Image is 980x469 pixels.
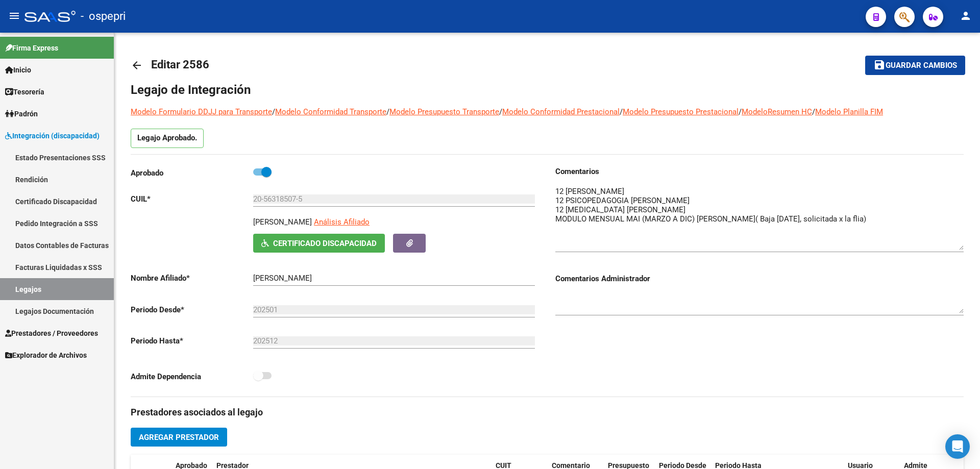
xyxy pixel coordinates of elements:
div: Open Intercom Messenger [945,434,970,459]
span: Tesorería [5,86,44,97]
p: [PERSON_NAME] [253,216,312,228]
span: Análisis Afiliado [314,217,370,227]
h3: Comentarios Administrador [555,273,964,284]
button: Agregar Prestador [131,428,227,447]
a: Modelo Planilla FIM [815,107,883,116]
p: Admite Dependencia [131,371,253,382]
span: Inicio [5,64,31,76]
a: Modelo Conformidad Prestacional [502,107,620,116]
span: - ospepri [81,5,126,28]
mat-icon: person [960,10,972,22]
span: Explorador de Archivos [5,350,87,361]
a: Modelo Presupuesto Prestacional [623,107,739,116]
h3: Prestadores asociados al legajo [131,405,964,419]
h3: Comentarios [555,166,964,177]
a: Modelo Conformidad Transporte [275,107,386,116]
span: Prestadores / Proveedores [5,328,98,339]
a: Modelo Formulario DDJJ para Transporte [131,107,272,116]
p: Aprobado [131,167,253,179]
button: Certificado Discapacidad [253,234,385,253]
p: Legajo Aprobado. [131,129,204,148]
span: Padrón [5,108,38,119]
span: Agregar Prestador [139,433,219,442]
span: Certificado Discapacidad [273,239,377,248]
mat-icon: menu [8,10,20,22]
a: ModeloResumen HC [742,107,812,116]
mat-icon: save [873,59,886,71]
span: Integración (discapacidad) [5,130,100,141]
span: Guardar cambios [886,61,957,70]
mat-icon: arrow_back [131,59,143,71]
h1: Legajo de Integración [131,82,964,98]
p: Nombre Afiliado [131,273,253,284]
span: Editar 2586 [151,58,209,71]
span: Firma Express [5,42,58,54]
p: Periodo Desde [131,304,253,315]
p: CUIL [131,193,253,205]
p: Periodo Hasta [131,335,253,347]
button: Guardar cambios [865,56,965,75]
a: Modelo Presupuesto Transporte [389,107,499,116]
